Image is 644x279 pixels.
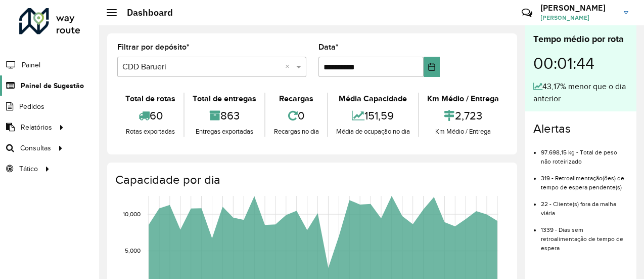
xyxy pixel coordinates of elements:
[285,61,294,73] span: Clear all
[22,60,40,70] span: Painel
[187,127,262,137] div: Entregas exportadas
[19,164,38,174] span: Tático
[318,41,339,53] label: Data
[540,13,616,22] span: [PERSON_NAME]
[19,101,44,112] span: Pedidos
[120,93,181,105] div: Total de rotas
[424,57,440,77] button: Choose Date
[541,166,628,192] li: 319 - Retroalimentação(ões) de tempo de espera pendente(s)
[533,81,628,105] div: 43,17% menor que o dia anterior
[21,81,84,91] span: Painel de Sugestão
[117,7,173,18] h2: Dashboard
[422,93,504,105] div: Km Médio / Entrega
[268,93,324,105] div: Recargas
[187,93,262,105] div: Total de entregas
[125,248,141,254] text: 5,000
[541,218,628,253] li: 1339 - Dias sem retroalimentação de tempo de espera
[533,32,628,46] div: Tempo médio por rota
[120,127,181,137] div: Rotas exportadas
[533,122,628,136] h4: Alertas
[20,143,51,153] span: Consultas
[331,105,416,127] div: 151,59
[331,127,416,137] div: Média de ocupação no dia
[115,173,507,187] h4: Capacidade por dia
[268,127,324,137] div: Recargas no dia
[422,105,504,127] div: 2,723
[268,105,324,127] div: 0
[422,127,504,137] div: Km Médio / Entrega
[540,3,616,13] h3: [PERSON_NAME]
[21,122,52,133] span: Relatórios
[533,46,628,81] div: 00:01:44
[331,93,416,105] div: Média Capacidade
[117,41,190,53] label: Filtrar por depósito
[516,2,538,24] a: Contato Rápido
[123,211,141,217] text: 10,000
[541,140,628,166] li: 97.698,15 kg - Total de peso não roteirizado
[541,192,628,218] li: 22 - Cliente(s) fora da malha viária
[120,105,181,127] div: 60
[187,105,262,127] div: 863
